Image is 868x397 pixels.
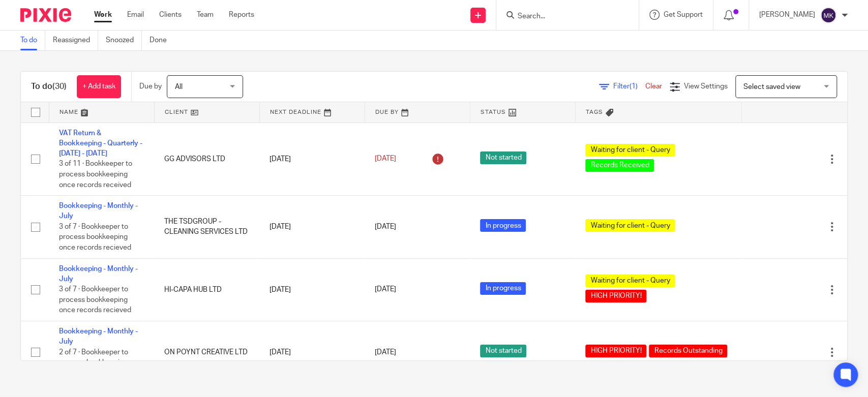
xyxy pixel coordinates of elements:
span: 2 of 7 · Bookkeeper to process bookkeeping once records recieved [59,349,131,377]
a: Bookkeeping - Monthly - July [59,265,138,283]
a: VAT Return & Bookkeeping - Quarterly - [DATE] - [DATE] [59,130,142,158]
a: Bookkeeping - Monthly - July [59,202,138,220]
span: Select saved view [743,83,800,90]
td: HI-CAPA HUB LTD [154,258,259,321]
a: Bookkeeping - Monthly - July [59,328,138,345]
span: (1) [630,83,638,90]
h1: To do [31,81,67,92]
span: Waiting for client - Query [585,274,675,287]
a: Email [127,10,144,20]
a: Team [197,10,214,20]
span: 3 of 7 · Bookkeeper to process bookkeeping once records recieved [59,223,131,251]
p: Due by [139,81,162,91]
td: [DATE] [259,196,365,258]
span: All [175,83,183,90]
img: Pixie [20,8,71,22]
span: Waiting for client - Query [585,144,675,157]
a: To do [20,30,45,50]
td: ON POYNT CREATIVE LTD [154,321,259,383]
td: [DATE] [259,258,365,321]
a: Done [149,30,174,50]
span: Tags [586,109,603,115]
span: Not started [480,151,526,164]
a: Snoozed [106,30,142,50]
span: [DATE] [375,156,396,163]
span: View Settings [684,83,728,90]
td: [DATE] [259,321,365,383]
td: GG ADVISORS LTD [154,123,259,196]
span: In progress [480,282,526,295]
input: Search [517,12,608,21]
span: Records Outstanding [649,345,727,357]
span: 3 of 7 · Bookkeeper to process bookkeeping once records recieved [59,286,131,314]
a: Reports [229,10,254,20]
td: [DATE] [259,123,365,196]
a: Clear [645,83,662,90]
img: svg%3E [820,7,836,23]
span: 3 of 11 · Bookkeeper to process bookkeeping once records received [59,161,132,189]
span: [DATE] [375,349,396,356]
span: Records Received [585,159,654,172]
span: In progress [480,219,526,232]
span: HIGH PRIORITY! [585,345,646,357]
p: [PERSON_NAME] [759,10,815,20]
span: Not started [480,345,526,357]
span: (30) [52,82,67,90]
td: THE TSDGROUP - CLEANING SERVICES LTD [154,196,259,258]
a: Clients [159,10,182,20]
span: [DATE] [375,286,396,293]
a: Reassigned [53,30,98,50]
span: Filter [613,83,645,90]
span: Waiting for client - Query [585,219,675,232]
span: HIGH PRIORITY! [585,290,646,302]
span: Get Support [664,11,703,18]
a: + Add task [77,75,121,98]
span: [DATE] [375,223,396,230]
a: Work [94,10,112,20]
